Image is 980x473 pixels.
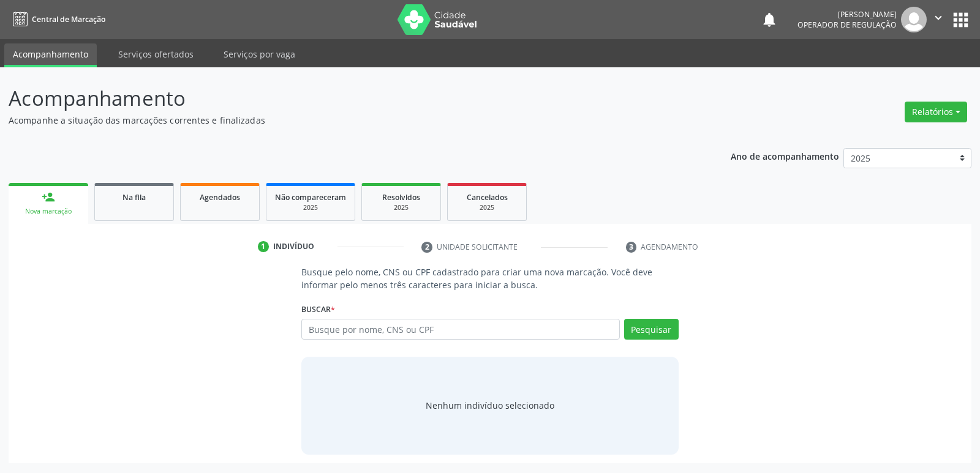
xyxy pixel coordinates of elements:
input: Busque por nome, CNS ou CPF [301,319,619,340]
button: Pesquisar [624,319,679,340]
span: Agendados [200,192,240,203]
label: Buscar [301,300,335,319]
img: img [901,7,927,32]
div: Nova marcação [17,207,80,216]
span: Operador de regulação [797,20,897,30]
span: Cancelados [467,192,508,203]
button:  [927,7,950,32]
span: Na fila [123,192,146,203]
div: 2025 [456,203,518,212]
a: Serviços ofertados [110,43,202,65]
button: Relatórios [905,102,967,122]
span: Central de Marcação [32,14,105,24]
p: Acompanhamento [9,83,682,114]
div: 2025 [275,203,346,212]
a: Acompanhamento [4,43,97,67]
div: 2025 [371,203,432,212]
div: Indivíduo [273,241,314,252]
div: person_add [42,190,55,204]
span: Não compareceram [275,192,346,203]
p: Acompanhe a situação das marcações correntes e finalizadas [9,114,682,127]
button: apps [950,9,971,31]
div: 1 [258,241,269,252]
a: Serviços por vaga [215,43,304,65]
p: Busque pelo nome, CNS ou CPF cadastrado para criar uma nova marcação. Você deve informar pelo men... [301,266,678,291]
div: [PERSON_NAME] [797,9,897,20]
i:  [932,11,945,24]
span: Resolvidos [382,192,420,203]
div: Nenhum indivíduo selecionado [426,399,554,412]
p: Ano de acompanhamento [731,148,839,163]
button: notifications [761,11,778,28]
a: Central de Marcação [9,9,105,29]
